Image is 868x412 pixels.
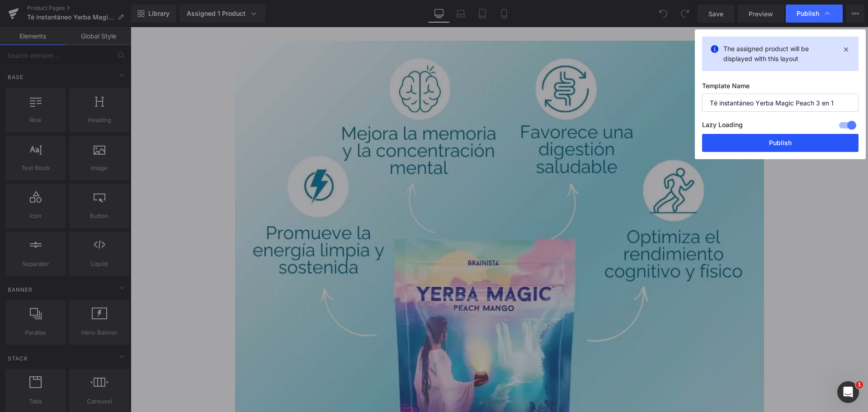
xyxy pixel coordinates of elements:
[723,44,837,64] p: The assigned product will be displayed with this layout
[702,134,859,152] button: Publish
[837,381,859,403] iframe: Intercom live chat
[856,381,863,388] span: 1
[797,9,819,18] span: Publish
[702,119,743,134] label: Lazy Loading
[702,82,859,94] label: Template Name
